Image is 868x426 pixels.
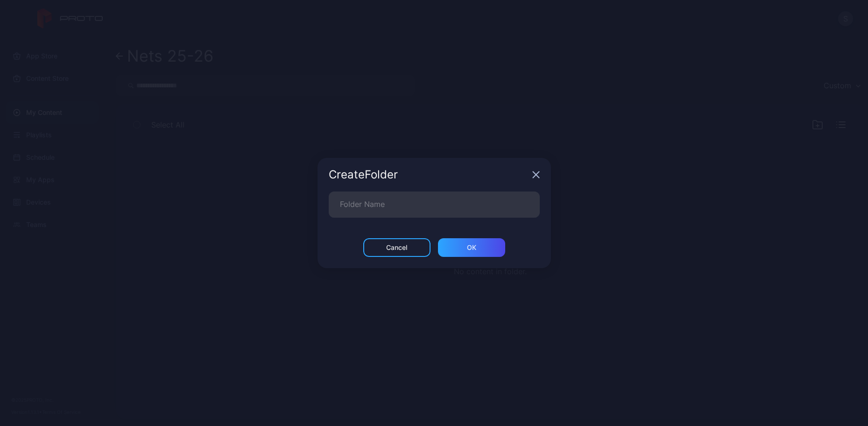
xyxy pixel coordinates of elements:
[329,169,529,180] div: Create Folder
[363,238,430,257] button: Cancel
[386,244,407,251] div: Cancel
[467,244,476,251] div: ОК
[329,192,540,218] input: Folder Name
[438,238,505,257] button: ОК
